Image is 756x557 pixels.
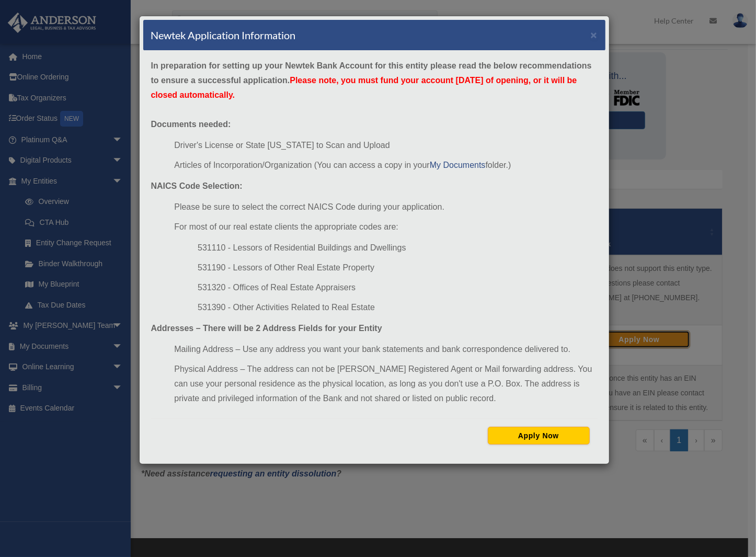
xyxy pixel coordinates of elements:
[174,342,597,357] li: Mailing Address – Use any address you want your bank statements and bank correspondence delivered...
[198,241,597,255] li: 531110 - Lessors of Residential Buildings and Dwellings
[198,260,597,275] li: 531190 - Lessors of Other Real Estate Property
[151,28,296,42] h4: Newtek Application Information
[151,324,382,333] strong: Addresses – There will be 2 Address Fields for your Entity
[488,427,590,445] button: Apply Now
[430,161,486,169] a: My Documents
[174,138,597,153] li: Driver's License or State [US_STATE] to Scan and Upload
[174,220,597,234] li: For most of our real estate clients the appropriate codes are:
[198,300,597,315] li: 531390 - Other Activities Related to Real Estate
[151,181,243,190] strong: NAICS Code Selection:
[151,76,577,99] span: Please note, you must fund your account [DATE] of opening, or it will be closed automatically.
[174,200,597,214] li: Please be sure to select the correct NAICS Code during your application.
[151,61,592,99] strong: In preparation for setting up your Newtek Bank Account for this entity please read the below reco...
[174,158,597,173] li: Articles of Incorporation/Organization (You can access a copy in your folder.)
[198,280,597,295] li: 531320 - Offices of Real Estate Appraisers
[174,362,597,406] li: Physical Address – The address can not be [PERSON_NAME] Registered Agent or Mail forwarding addre...
[151,120,231,129] strong: Documents needed:
[591,29,598,40] button: ×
